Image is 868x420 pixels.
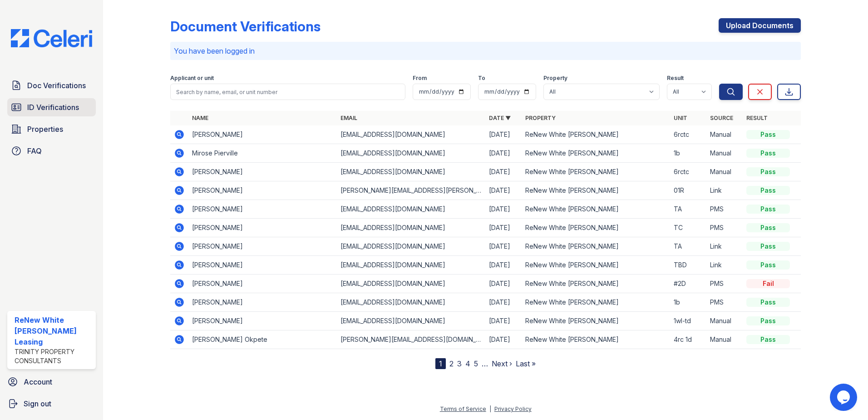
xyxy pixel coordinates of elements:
[174,45,797,56] p: You have been logged in
[337,237,485,256] td: [EMAIL_ADDRESS][DOMAIN_NAME]
[188,330,337,349] td: [PERSON_NAME] Okpete
[413,75,427,82] label: From
[706,181,743,200] td: Link
[489,115,511,121] a: Date ▼
[706,144,743,163] td: Manual
[670,256,706,275] td: TBD
[746,186,790,195] div: Pass
[465,359,470,368] a: 4
[192,115,208,121] a: Name
[746,115,768,121] a: Result
[670,219,706,237] td: TC
[188,125,337,144] td: [PERSON_NAME]
[706,219,743,237] td: PMS
[188,312,337,330] td: [PERSON_NAME]
[706,312,743,330] td: Manual
[188,200,337,219] td: [PERSON_NAME]
[522,237,670,256] td: ReNew White [PERSON_NAME]
[674,115,687,121] a: Unit
[522,163,670,181] td: ReNew White [PERSON_NAME]
[188,275,337,293] td: [PERSON_NAME]
[27,80,86,91] span: Doc Verifications
[522,181,670,200] td: ReNew White [PERSON_NAME]
[522,256,670,275] td: ReNew White [PERSON_NAME]
[670,293,706,312] td: 1b
[492,359,512,368] a: Next ›
[485,163,522,181] td: [DATE]
[719,18,801,33] a: Upload Documents
[522,219,670,237] td: ReNew White [PERSON_NAME]
[485,219,522,237] td: [DATE]
[485,293,522,312] td: [DATE]
[670,330,706,349] td: 4rc 1d
[522,330,670,349] td: ReNew White [PERSON_NAME]
[670,163,706,181] td: 6rctc
[670,312,706,330] td: 1wl-td
[4,29,99,47] img: CE_Logo_Blue-a8612792a0a2168367f1c8372b55b34899dd931a85d93a1a3d3e32e68fde9ad4.png
[746,260,790,270] div: Pass
[482,358,488,369] span: …
[670,200,706,219] td: TA
[494,405,532,412] a: Privacy Policy
[706,330,743,349] td: Manual
[435,358,446,369] div: 1
[706,256,743,275] td: Link
[485,256,522,275] td: [DATE]
[337,256,485,275] td: [EMAIL_ADDRESS][DOMAIN_NAME]
[340,115,357,121] a: Email
[522,144,670,163] td: ReNew White [PERSON_NAME]
[24,376,52,387] span: Account
[746,205,790,214] div: Pass
[170,18,321,35] div: Document Verifications
[670,181,706,200] td: 01R
[485,330,522,349] td: [DATE]
[27,124,63,135] span: Properties
[746,242,790,251] div: Pass
[485,181,522,200] td: [DATE]
[746,316,790,325] div: Pass
[337,312,485,330] td: [EMAIL_ADDRESS][DOMAIN_NAME]
[7,120,96,138] a: Properties
[188,237,337,256] td: [PERSON_NAME]
[4,395,99,413] button: Sign out
[670,237,706,256] td: TA
[337,181,485,200] td: [PERSON_NAME][EMAIL_ADDRESS][PERSON_NAME][DOMAIN_NAME]
[746,223,790,232] div: Pass
[170,75,214,82] label: Applicant or unit
[706,125,743,144] td: Manual
[188,219,337,237] td: [PERSON_NAME]
[337,125,485,144] td: [EMAIL_ADDRESS][DOMAIN_NAME]
[7,98,96,116] a: ID Verifications
[746,298,790,307] div: Pass
[746,130,790,139] div: Pass
[474,359,478,368] a: 5
[706,200,743,219] td: PMS
[337,200,485,219] td: [EMAIL_ADDRESS][DOMAIN_NAME]
[746,167,790,176] div: Pass
[337,330,485,349] td: [PERSON_NAME][EMAIL_ADDRESS][DOMAIN_NAME]
[522,275,670,293] td: ReNew White [PERSON_NAME]
[746,335,790,344] div: Pass
[24,398,51,409] span: Sign out
[830,384,859,411] iframe: chat widget
[337,293,485,312] td: [EMAIL_ADDRESS][DOMAIN_NAME]
[337,144,485,163] td: [EMAIL_ADDRESS][DOMAIN_NAME]
[485,200,522,219] td: [DATE]
[706,163,743,181] td: Manual
[706,293,743,312] td: PMS
[516,359,536,368] a: Last »
[706,275,743,293] td: PMS
[746,279,790,288] div: Fail
[485,144,522,163] td: [DATE]
[7,76,96,95] a: Doc Verifications
[670,125,706,144] td: 6rctc
[485,237,522,256] td: [DATE]
[337,163,485,181] td: [EMAIL_ADDRESS][DOMAIN_NAME]
[522,125,670,144] td: ReNew White [PERSON_NAME]
[485,125,522,144] td: [DATE]
[188,163,337,181] td: [PERSON_NAME]
[457,359,462,368] a: 3
[746,149,790,158] div: Pass
[706,237,743,256] td: Link
[337,219,485,237] td: [EMAIL_ADDRESS][DOMAIN_NAME]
